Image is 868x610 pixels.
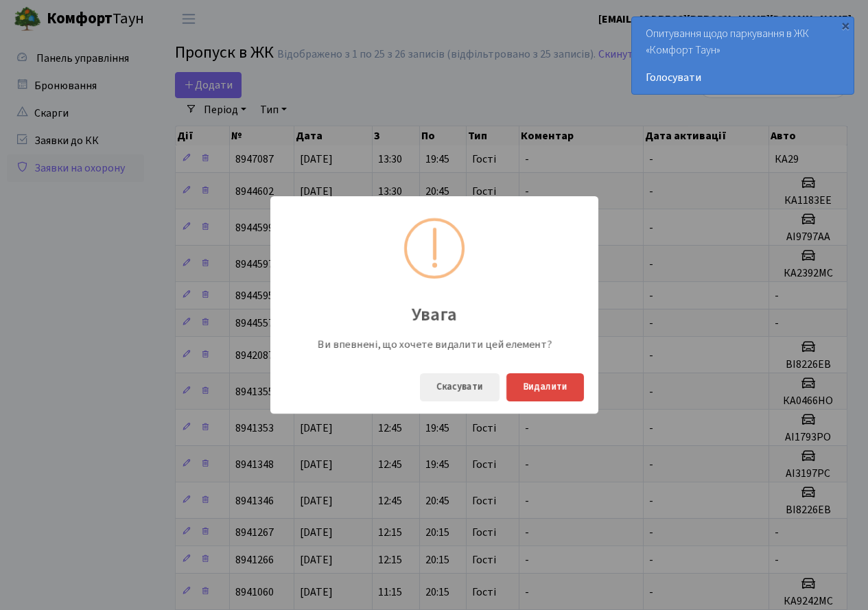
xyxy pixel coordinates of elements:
div: Увага [270,292,598,328]
div: Ви впевнені, що хочете видалити цей елемент? [311,337,558,352]
button: Скасувати [420,373,500,401]
a: Голосувати [646,69,840,86]
div: × [838,19,852,32]
div: Опитування щодо паркування в ЖК «Комфорт Таун» [632,17,854,94]
button: Видалити [506,373,584,401]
